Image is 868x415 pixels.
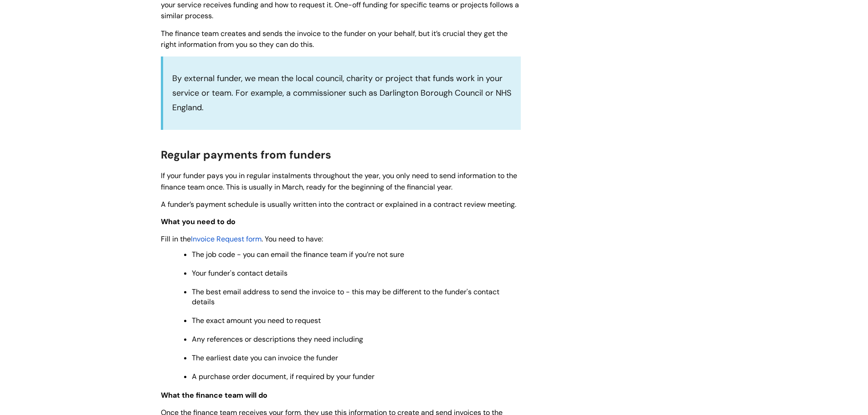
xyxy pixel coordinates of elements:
[161,390,267,400] span: What the finance team will do
[192,316,321,325] span: The exact amount you need to request
[161,200,516,209] span: A funder’s payment schedule is usually written into the contract or explained in a contract revie...
[192,287,499,307] span: The best email address to send the invoice to - this may be different to the funder's contact det...
[192,250,404,259] span: The job code - you can email the finance team if you’re not sure
[192,334,363,344] span: Any references or descriptions they need including
[172,71,512,115] p: By external funder, we mean the local council, charity or project that funds work in your service...
[192,353,338,363] span: The earliest date you can invoice the funder
[161,148,331,162] span: Regular payments from funders
[161,171,517,192] span: If your funder pays you in regular instalments throughout the year, you only need to send informa...
[161,217,236,226] span: What you need to do
[191,233,262,244] a: Invoice Request form
[192,372,375,381] span: A purchase order document, if required by your funder
[161,29,508,50] span: The finance team creates and sends the invoice to the funder on your behalf, but it’s crucial the...
[262,234,323,244] span: . You need to have:
[161,234,191,244] span: Fill in the
[191,234,262,244] span: Invoice Request form
[192,268,288,278] span: Your funder's contact details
